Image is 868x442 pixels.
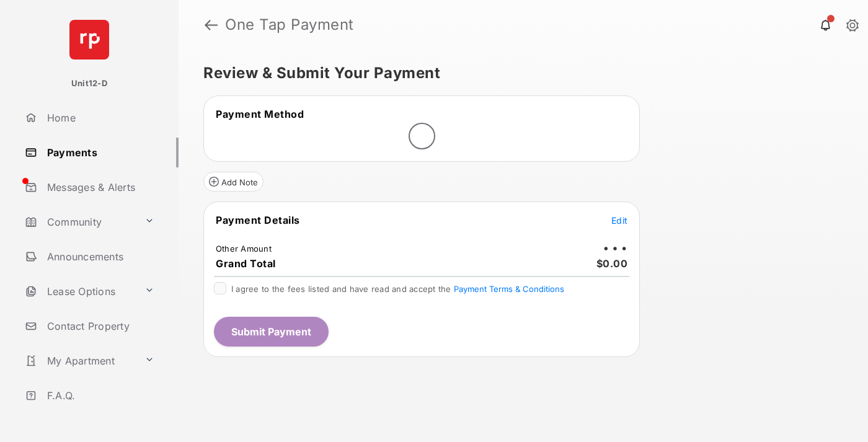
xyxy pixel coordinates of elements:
[20,381,179,410] a: F.A.Q.
[203,66,833,81] h5: Review & Submit Your Payment
[225,17,354,32] strong: One Tap Payment
[215,243,272,254] td: Other Amount
[216,108,304,120] span: Payment Method
[20,346,139,376] a: My Apartment
[203,172,263,192] button: Add Note
[69,20,109,60] img: svg+xml;base64,PHN2ZyB4bWxucz0iaHR0cDovL3d3dy53My5vcmcvMjAwMC9zdmciIHdpZHRoPSI2NCIgaGVpZ2h0PSI2NC...
[596,257,628,270] span: $0.00
[214,317,329,347] button: Submit Payment
[71,77,107,90] p: Unit12-D
[611,215,627,226] span: Edit
[20,311,179,341] a: Contact Property
[20,207,139,237] a: Community
[231,284,564,294] span: I agree to the fees listed and have read and accept the
[20,172,179,202] a: Messages & Alerts
[611,214,627,226] button: Edit
[454,284,564,294] button: I agree to the fees listed and have read and accept the
[20,138,179,167] a: Payments
[216,214,300,226] span: Payment Details
[20,242,179,272] a: Announcements
[20,276,139,306] a: Lease Options
[20,103,179,133] a: Home
[216,257,276,270] span: Grand Total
